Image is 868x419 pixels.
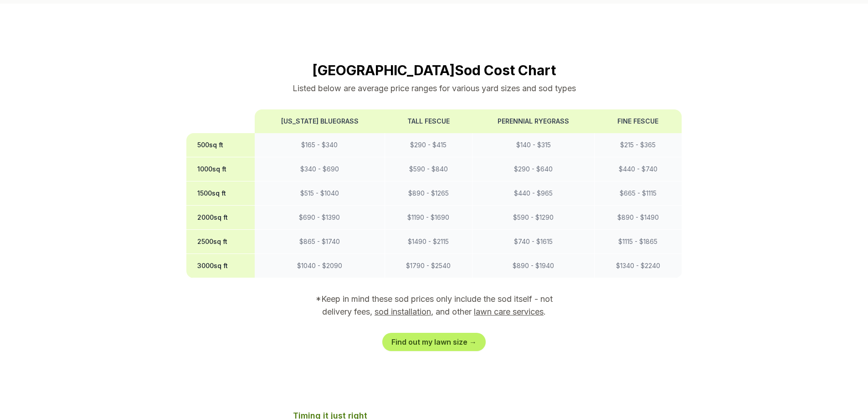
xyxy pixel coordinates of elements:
[255,206,385,230] td: $ 690 - $ 1390
[303,293,565,318] p: *Keep in mind these sod prices only include the sod itself - not delivery fees, , and other .
[385,254,472,278] td: $ 1790 - $ 2540
[255,230,385,254] td: $ 865 - $ 1740
[186,230,255,254] th: 2500 sq ft
[595,206,682,230] td: $ 890 - $ 1490
[186,157,255,181] th: 1000 sq ft
[473,230,595,254] td: $ 740 - $ 1615
[186,254,255,278] th: 3000 sq ft
[385,133,472,157] td: $ 290 - $ 415
[385,181,472,206] td: $ 890 - $ 1265
[385,109,472,133] th: Tall Fescue
[385,206,472,230] td: $ 1190 - $ 1690
[255,133,385,157] td: $ 165 - $ 340
[473,181,595,206] td: $ 440 - $ 965
[473,254,595,278] td: $ 890 - $ 1940
[385,230,472,254] td: $ 1490 - $ 2115
[595,254,682,278] td: $ 1340 - $ 2240
[186,206,255,230] th: 2000 sq ft
[595,157,682,181] td: $ 440 - $ 740
[255,181,385,206] td: $ 515 - $ 1040
[186,62,682,78] h2: [GEOGRAPHIC_DATA] Sod Cost Chart
[474,307,544,316] a: lawn care services
[473,109,595,133] th: Perennial Ryegrass
[186,181,255,206] th: 1500 sq ft
[595,230,682,254] td: $ 1115 - $ 1865
[375,307,431,316] a: sod installation
[385,157,472,181] td: $ 590 - $ 840
[255,109,385,133] th: [US_STATE] Bluegrass
[595,181,682,206] td: $ 665 - $ 1115
[473,157,595,181] td: $ 290 - $ 640
[473,206,595,230] td: $ 590 - $ 1290
[382,333,486,351] a: Find out my lawn size →
[595,133,682,157] td: $ 215 - $ 365
[255,254,385,278] td: $ 1040 - $ 2090
[255,157,385,181] td: $ 340 - $ 690
[186,133,255,157] th: 500 sq ft
[595,109,682,133] th: Fine Fescue
[473,133,595,157] td: $ 140 - $ 315
[186,82,682,95] p: Listed below are average price ranges for various yard sizes and sod types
